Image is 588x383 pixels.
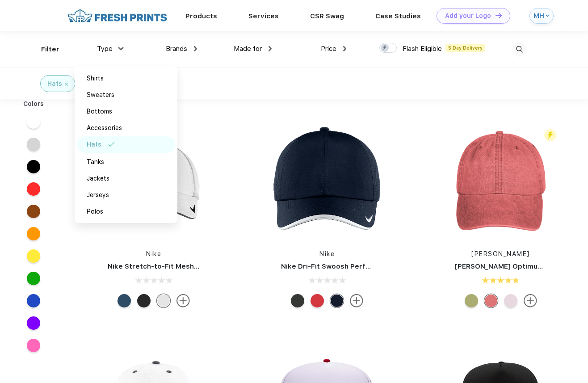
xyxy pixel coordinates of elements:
img: func=resize&h=266 [268,122,386,240]
a: [PERSON_NAME] [471,250,530,257]
div: Hats [87,140,101,149]
a: Nike Stretch-to-Fit Mesh Back Cap [108,262,227,270]
div: Polos [87,207,103,216]
span: 5 Day Delivery [445,44,485,52]
div: Jerseys [87,190,109,200]
div: Pale Pink [504,294,517,307]
span: Made for [234,45,262,53]
img: flash_active_toggle.svg [544,129,556,141]
img: dropdown.png [194,46,197,51]
div: Sweaters [87,90,114,100]
div: MH [533,12,543,20]
img: arrow_down_blue.svg [546,14,549,17]
img: DT [496,13,502,18]
span: Brands [166,45,187,53]
span: Price [321,45,336,53]
div: Add your Logo [445,12,491,20]
div: University Red [311,294,324,307]
img: more.svg [524,294,537,307]
img: filter_cancel.svg [65,83,68,86]
div: White [157,294,170,307]
div: Bottoms [87,107,112,116]
a: Nike [146,250,161,257]
span: Flash Eligible [403,45,442,53]
div: Black & White [137,294,151,307]
div: Jackets [87,174,109,183]
div: Navy [330,294,344,307]
div: Hats [47,79,62,88]
div: Apple [465,294,478,307]
img: func=resize&h=266 [441,122,560,240]
a: Nike [319,250,335,257]
div: Tanks [87,157,104,167]
div: Colors [17,99,51,109]
div: Shirts [87,74,104,83]
img: desktop_search.svg [512,42,527,57]
img: more.svg [350,294,363,307]
div: Filter [41,44,59,55]
div: Poppy [484,294,498,307]
img: dropdown.png [269,46,272,51]
a: Products [185,12,217,20]
div: Navy Blue [118,294,131,307]
div: Accessories [87,123,122,133]
img: more.svg [176,294,190,307]
img: filter_selected.svg [108,142,115,147]
img: dropdown.png [118,47,124,50]
img: dropdown.png [343,46,346,51]
div: Anthracite [291,294,304,307]
span: Type [97,45,113,53]
a: Nike Dri-Fit Swoosh Perforated Cap [281,262,404,270]
img: fo%20logo%202.webp [65,8,170,24]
